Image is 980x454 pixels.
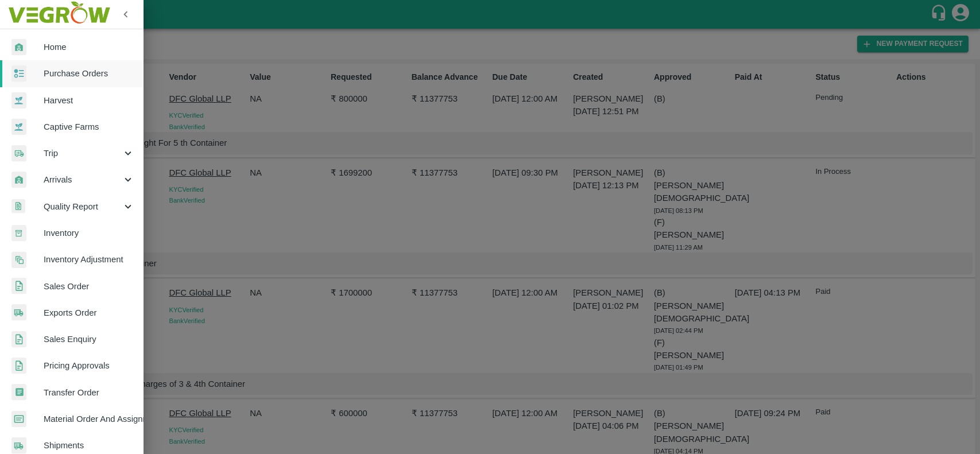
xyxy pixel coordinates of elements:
img: reciept [11,65,26,82]
img: whInventory [11,225,26,242]
img: delivery [11,145,26,162]
img: harvest [11,118,26,135]
span: Purchase Orders [44,67,134,80]
img: sales [11,278,26,294]
img: whTransfer [11,384,26,401]
img: shipments [11,437,26,454]
span: Pricing Approvals [44,359,134,372]
span: Inventory Adjustment [44,253,134,266]
span: Trip [44,147,122,160]
img: whArrival [11,172,26,188]
span: Transfer Order [44,386,134,399]
span: Sales Order [44,280,134,293]
img: centralMaterial [11,411,26,428]
img: qualityReport [11,199,25,214]
img: shipments [11,304,26,321]
span: Harvest [44,94,134,107]
img: harvest [11,92,26,109]
img: sales [11,358,26,374]
span: Captive Farms [44,121,134,133]
img: inventory [11,251,26,268]
span: Arrivals [44,173,122,186]
span: Shipments [44,439,134,452]
span: Sales Enquiry [44,333,134,346]
img: sales [11,331,26,348]
span: Inventory [44,227,134,239]
span: Quality Report [44,200,122,213]
span: Home [44,41,134,53]
span: Material Order And Assignment [44,413,134,425]
span: Exports Order [44,306,134,319]
img: whArrival [11,39,26,56]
